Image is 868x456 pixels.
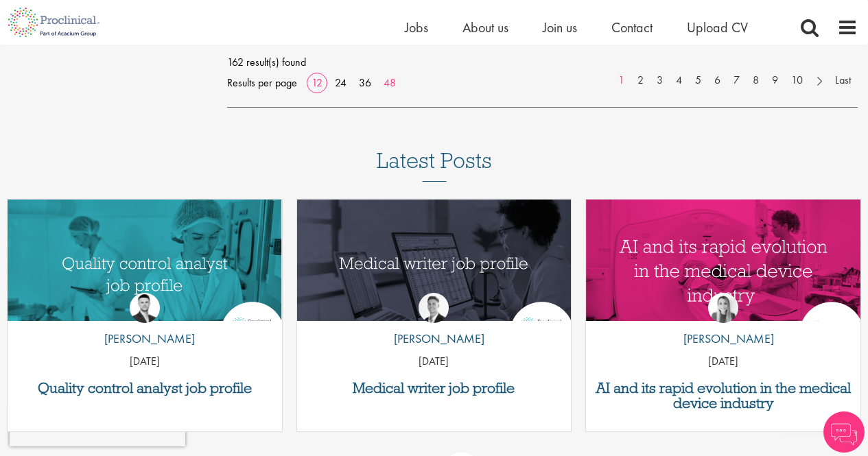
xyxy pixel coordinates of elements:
[586,200,860,321] a: Link to a post
[94,293,195,355] a: Joshua Godden [PERSON_NAME]
[611,19,653,36] a: Contact
[8,200,282,321] a: Link to a post
[784,73,810,88] a: 10
[828,73,858,88] a: Last
[354,75,376,90] a: 36
[8,354,282,370] p: [DATE]
[746,73,766,88] a: 8
[650,73,670,88] a: 3
[227,52,858,73] span: 162 result(s) found
[14,381,275,396] a: Quality control analyst job profile
[94,330,195,348] p: [PERSON_NAME]
[384,293,484,355] a: George Watson [PERSON_NAME]
[688,73,708,88] a: 5
[673,293,774,355] a: Hannah Burke [PERSON_NAME]
[669,73,689,88] a: 4
[304,381,565,396] a: Medical writer job profile
[377,149,492,182] h3: Latest Posts
[765,73,785,88] a: 9
[297,354,572,370] p: [DATE]
[384,330,484,348] p: [PERSON_NAME]
[586,354,860,370] p: [DATE]
[297,200,572,342] img: Medical writer job profile
[330,75,351,90] a: 24
[673,330,774,348] p: [PERSON_NAME]
[611,73,631,88] a: 1
[727,73,747,88] a: 7
[419,293,449,323] img: George Watson
[631,73,650,88] a: 2
[130,293,160,323] img: Joshua Godden
[593,381,854,411] a: AI and its rapid evolution in the medical device industry
[823,411,865,453] img: Chatbot
[379,75,401,90] a: 48
[543,19,577,36] a: Join us
[405,19,428,36] a: Jobs
[586,200,860,342] img: AI and Its Impact on the Medical Device Industry | Proclinical
[297,200,572,321] a: Link to a post
[307,75,327,90] a: 12
[707,73,727,88] a: 6
[8,200,282,342] img: quality control analyst job profile
[687,19,748,36] a: Upload CV
[227,73,297,93] span: Results per page
[708,293,738,323] img: Hannah Burke
[462,19,508,36] a: About us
